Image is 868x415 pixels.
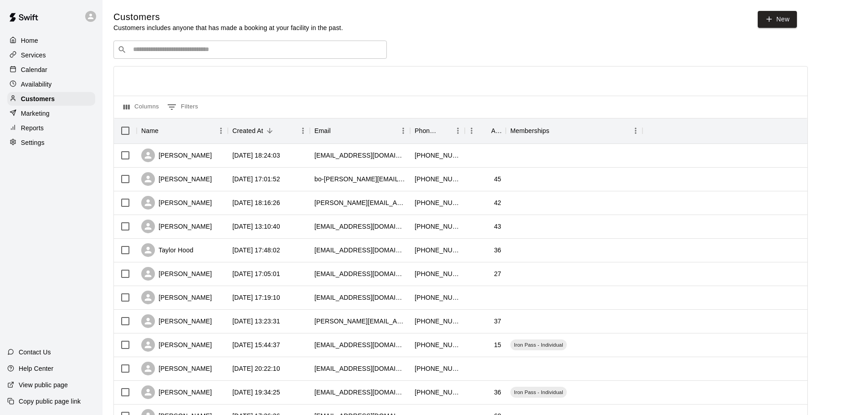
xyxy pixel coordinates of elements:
[314,364,406,373] div: colton.colbert@gmail.com
[19,380,68,389] p: View public page
[141,220,212,233] div: [PERSON_NAME]
[232,198,280,207] div: 2025-10-07 18:16:26
[232,222,280,231] div: 2025-10-07 13:10:40
[494,388,501,397] div: 36
[494,174,501,184] div: 45
[21,138,45,147] p: Settings
[141,385,212,399] div: [PERSON_NAME]
[19,348,51,357] p: Contact Us
[550,124,562,137] button: Sort
[314,222,406,231] div: chrisjones43@gmail.com
[263,124,276,137] button: Sort
[19,397,81,406] p: Copy public page link
[396,124,410,138] button: Menu
[232,118,263,143] div: Created At
[232,293,280,302] div: 2025-10-05 17:19:10
[137,118,228,143] div: Name
[465,124,478,138] button: Menu
[415,222,460,231] div: +14055171509
[415,151,460,160] div: +14055858851
[141,118,159,143] div: Name
[232,151,280,160] div: 2025-10-10 18:24:03
[494,246,501,255] div: 36
[415,269,460,278] div: +14052879622
[314,198,406,207] div: bryan.quanalty@yahoo.com
[506,118,642,143] div: Memberships
[141,362,212,375] div: [PERSON_NAME]
[21,51,46,60] p: Services
[314,340,406,349] div: ajnoey15@gmail.com
[159,124,171,137] button: Sort
[510,389,567,396] span: Iron Pass - Individual
[121,100,161,114] button: Select columns
[478,124,491,137] button: Sort
[21,109,50,118] p: Marketing
[415,388,460,397] div: +14056830190
[21,94,55,103] p: Customers
[113,41,387,59] div: Search customers by name or email
[410,118,465,143] div: Phone Number
[21,80,52,89] p: Availability
[314,269,406,278] div: tristangrayson@yahoo.com
[415,364,460,373] div: +14052209211
[415,317,460,326] div: +14055174583
[19,364,53,373] p: Help Center
[232,317,280,326] div: 2025-10-04 13:23:31
[7,136,95,149] a: Settings
[491,118,501,143] div: Age
[7,121,95,135] a: Reports
[314,246,406,255] div: tylerntaylorh@gmail.com
[415,174,460,184] div: +14056407845
[494,269,501,278] div: 27
[314,118,331,143] div: Email
[314,317,406,326] div: braden.parmer@gmail.com
[232,340,280,349] div: 2025-10-03 15:44:37
[7,63,95,77] a: Calendar
[314,293,406,302] div: hipisgone2222@gmail.com
[7,48,95,62] a: Services
[232,174,280,184] div: 2025-10-09 17:01:52
[314,151,406,160] div: sethjlcody@icloud.com
[758,11,797,28] a: New
[141,338,212,352] div: [PERSON_NAME]
[314,174,406,184] div: bo-swearingen@yahoo.com
[629,124,642,138] button: Menu
[451,124,465,138] button: Menu
[510,339,567,350] div: Iron Pass - Individual
[7,92,95,106] a: Customers
[141,172,212,186] div: [PERSON_NAME]
[232,364,280,373] div: 2025-10-02 20:22:10
[7,107,95,120] div: Marketing
[510,341,567,348] span: Iron Pass - Individual
[510,387,567,398] div: Iron Pass - Individual
[415,293,460,302] div: +14059984816
[438,124,451,137] button: Sort
[465,118,506,143] div: Age
[494,340,501,349] div: 15
[21,123,44,133] p: Reports
[494,317,501,326] div: 37
[21,36,38,45] p: Home
[21,65,47,74] p: Calendar
[510,118,550,143] div: Memberships
[141,314,212,328] div: [PERSON_NAME]
[7,77,95,91] a: Availability
[296,124,310,138] button: Menu
[415,118,438,143] div: Phone Number
[7,34,95,47] a: Home
[415,246,460,255] div: +14053014238
[113,11,343,23] h5: Customers
[141,196,212,210] div: [PERSON_NAME]
[141,243,193,257] div: Taylor Hood
[494,198,501,207] div: 42
[415,198,460,207] div: +14053033253
[165,100,200,114] button: Show filters
[310,118,410,143] div: Email
[494,222,501,231] div: 43
[232,388,280,397] div: 2025-10-01 19:34:25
